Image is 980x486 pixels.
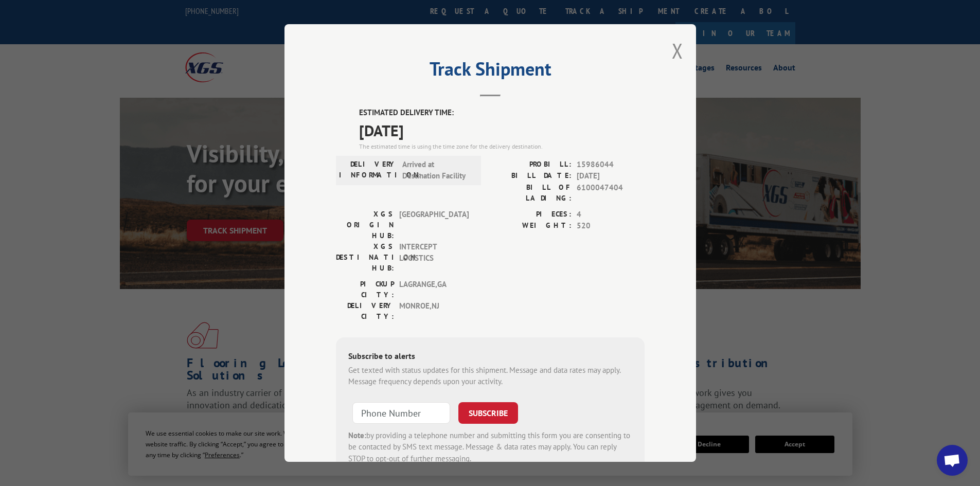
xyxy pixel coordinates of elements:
[490,220,572,232] label: WEIGHT:
[490,209,572,221] label: PIECES:
[352,402,450,424] input: Phone Number
[336,279,394,300] label: PICKUP CITY:
[458,402,518,424] button: SUBSCRIBE
[339,159,397,182] label: DELIVERY INFORMATION:
[577,209,645,221] span: 4
[399,279,469,300] span: LAGRANGE , GA
[336,62,645,81] h2: Track Shipment
[577,170,645,182] span: [DATE]
[490,182,572,204] label: BILL OF LADING:
[402,159,472,182] span: Arrived at Destination Facility
[359,119,645,142] span: [DATE]
[348,350,632,365] div: Subscribe to alerts
[348,430,632,465] div: by providing a telephone number and submitting this form you are consenting to be contacted by SM...
[359,107,645,119] label: ESTIMATED DELIVERY TIME:
[490,159,572,171] label: PROBILL:
[672,37,683,64] button: Close modal
[399,209,469,241] span: [GEOGRAPHIC_DATA]
[937,445,968,476] div: Open chat
[336,300,394,322] label: DELIVERY CITY:
[577,159,645,171] span: 15986044
[490,170,572,182] label: BILL DATE:
[336,241,394,274] label: XGS DESTINATION HUB:
[577,182,645,204] span: 6100047404
[399,300,469,322] span: MONROE , NJ
[336,209,394,241] label: XGS ORIGIN HUB:
[348,365,632,388] div: Get texted with status updates for this shipment. Message and data rates may apply. Message frequ...
[399,241,469,274] span: INTERCEPT LOGISTICS
[348,430,366,440] strong: Note:
[577,220,645,232] span: 520
[359,142,645,151] div: The estimated time is using the time zone for the delivery destination.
